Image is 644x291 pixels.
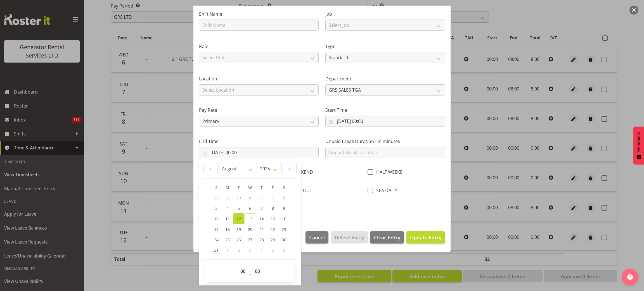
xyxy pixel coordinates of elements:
[278,224,290,235] a: 23
[211,245,222,255] a: 31
[261,206,263,211] span: 7
[222,203,233,213] a: 4
[325,138,445,145] label: Unpaid Break Duration - in minutes
[267,213,278,224] a: 15
[306,231,328,244] button: Cancel
[238,185,240,190] span: T
[211,235,222,245] a: 24
[271,227,275,232] span: 22
[259,227,264,232] span: 21
[267,224,278,235] a: 22
[199,107,319,113] label: Pay Rate
[222,235,233,245] a: 25
[244,213,256,224] a: 13
[261,247,263,253] span: 4
[238,247,240,253] span: 2
[272,195,274,201] span: 1
[199,147,319,158] input: Click to select...
[278,193,290,203] a: 2
[259,237,264,242] span: 28
[199,11,319,17] label: Shift Name
[222,213,233,224] a: 11
[259,195,264,201] span: 31
[226,206,229,211] span: 4
[248,185,252,190] span: W
[282,227,286,232] span: 23
[633,127,644,164] button: Feedback - Show survey
[256,235,267,245] a: 28
[236,227,241,232] span: 19
[244,203,256,213] a: 6
[325,43,445,50] label: Type
[249,266,251,280] span: :
[370,231,404,244] button: Clear Entry
[214,247,219,253] span: 31
[248,227,252,232] span: 20
[249,206,251,211] span: 6
[278,235,290,245] a: 30
[211,213,222,224] a: 10
[272,247,274,253] span: 5
[309,234,325,241] span: Cancel
[325,147,445,158] input: Unpaid Break Duration
[215,185,217,190] span: S
[374,234,400,241] span: Clear Entry
[236,237,241,242] span: 26
[233,224,244,235] a: 19
[283,206,285,211] span: 9
[233,235,244,245] a: 26
[214,227,219,232] span: 17
[406,231,445,244] button: Update Entry
[199,138,319,145] label: End Time
[278,203,290,213] a: 9
[256,224,267,235] a: 21
[271,216,275,221] span: 15
[225,237,230,242] span: 25
[325,11,445,17] label: Job
[238,206,240,211] span: 5
[271,237,275,242] span: 29
[249,247,251,253] span: 3
[244,235,256,245] a: 27
[225,195,230,201] span: 28
[282,237,286,242] span: 30
[325,75,445,82] label: Department
[199,20,319,31] input: Shift Name
[259,216,264,221] span: 14
[225,227,230,232] span: 18
[373,169,402,175] span: HALF WEEKE
[214,237,219,242] span: 24
[211,224,222,235] a: 17
[283,195,285,201] span: 2
[225,216,230,221] span: 11
[331,231,368,244] button: Delete Entry
[226,247,229,253] span: 1
[325,116,445,127] input: Click to select...
[215,206,217,211] span: 3
[214,216,219,221] span: 10
[236,195,241,201] span: 29
[410,234,441,241] span: Update Entry
[248,216,252,221] span: 13
[272,185,274,190] span: F
[627,274,633,280] img: help-xxl-2.png
[283,247,285,253] span: 6
[199,75,319,82] label: Location
[283,185,285,190] span: S
[199,43,319,50] label: Role
[267,235,278,245] a: 29
[248,237,252,242] span: 27
[211,203,222,213] a: 3
[233,203,244,213] a: 5
[222,224,233,235] a: 18
[335,234,364,241] span: Delete Entry
[282,216,286,221] span: 16
[272,206,274,211] span: 8
[261,185,263,190] span: T
[267,193,278,203] a: 1
[256,213,267,224] a: 14
[373,188,397,193] span: SEA DAILY
[256,203,267,213] a: 7
[267,203,278,213] a: 8
[244,224,256,235] a: 20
